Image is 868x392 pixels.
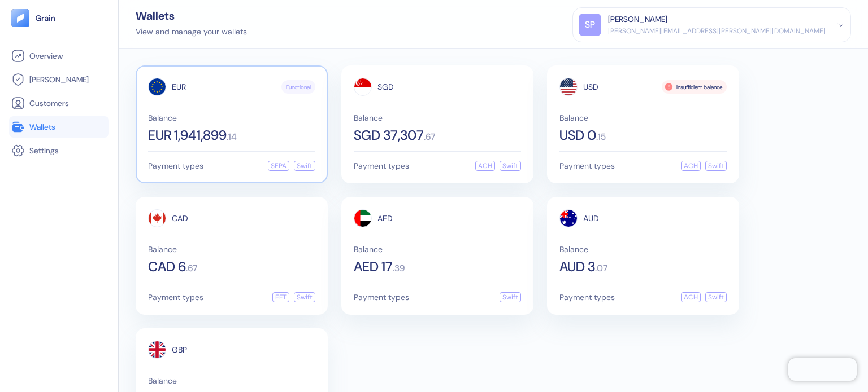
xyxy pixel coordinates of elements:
a: Settings [11,144,107,157]
div: Swift [705,292,727,302]
span: EUR 1,941,899 [148,129,227,142]
span: . 67 [186,264,197,273]
span: Balance [354,245,521,253]
span: . 15 [596,133,606,142]
span: Payment types [559,162,615,170]
span: Balance [148,377,315,385]
a: Overview [11,49,107,63]
span: Functional [286,83,311,91]
span: . 39 [393,264,405,273]
span: Payment types [354,293,409,301]
div: ACH [681,161,701,171]
div: ACH [475,161,495,171]
div: SP [579,14,601,36]
div: Insufficient balance [662,80,727,94]
div: Swift [294,292,315,302]
span: AUD 3 [559,260,595,274]
span: Payment types [148,162,203,170]
div: [PERSON_NAME] [608,14,667,25]
span: Payment types [148,293,203,301]
span: . 67 [424,133,435,142]
span: CAD [172,214,188,222]
iframe: Chatra live chat [788,358,857,381]
a: Customers [11,96,107,110]
div: ACH [681,292,701,302]
span: AUD [583,214,599,222]
div: View and manage your wallets [136,26,247,38]
img: logo-tablet-V2.svg [11,9,29,27]
span: Balance [559,245,727,253]
span: [PERSON_NAME] [29,74,89,85]
span: Payment types [559,293,615,301]
span: AED [377,214,393,222]
a: [PERSON_NAME] [11,73,107,86]
span: SGD [377,83,394,91]
a: Wallets [11,120,107,134]
span: USD [583,83,598,91]
img: logo [35,14,56,22]
div: Swift [500,161,521,171]
span: EUR [172,83,186,91]
span: Overview [29,50,63,61]
div: Wallets [136,10,247,21]
div: EFT [272,292,289,302]
span: Balance [148,245,315,253]
div: Swift [705,161,727,171]
span: GBP [172,346,187,354]
span: Payment types [354,162,409,170]
span: SGD 37,307 [354,129,424,142]
span: Settings [29,145,59,156]
span: Balance [559,114,727,122]
div: Swift [294,161,315,171]
span: Customers [29,98,69,109]
span: . 14 [227,133,237,142]
span: Balance [354,114,521,122]
span: Balance [148,114,315,122]
span: Wallets [29,121,55,133]
div: [PERSON_NAME][EMAIL_ADDRESS][PERSON_NAME][DOMAIN_NAME] [608,26,826,36]
span: . 07 [595,264,607,273]
div: SEPA [268,161,289,171]
span: USD 0 [559,129,596,142]
div: Swift [500,292,521,302]
span: CAD 6 [148,260,186,274]
span: AED 17 [354,260,393,274]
